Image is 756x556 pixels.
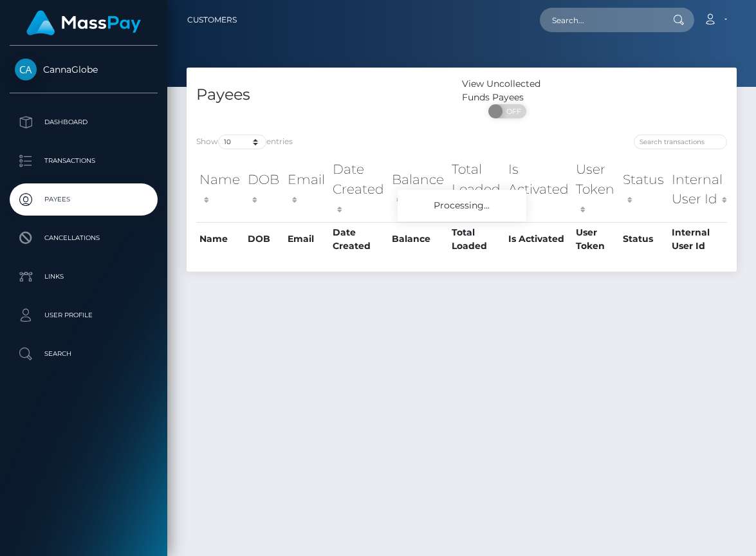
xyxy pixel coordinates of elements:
[15,228,152,248] p: Cancellations
[244,222,284,256] th: DOB
[10,261,158,293] a: Links
[244,156,284,221] th: DOB
[389,156,448,221] th: Balance
[10,106,158,138] a: Dashboard
[196,134,293,149] label: Show entries
[540,8,661,32] input: Search...
[187,6,237,33] a: Customers
[329,222,389,256] th: Date Created
[284,222,329,256] th: Email
[15,190,152,209] p: Payees
[15,59,37,80] img: CannaGlobe
[26,10,141,35] img: MassPay Logo
[505,156,573,221] th: Is Activated
[15,267,152,286] p: Links
[620,156,668,221] th: Status
[668,222,727,256] th: Internal User Id
[668,156,727,221] th: Internal User Id
[196,222,244,256] th: Name
[495,104,528,118] span: OFF
[10,299,158,331] a: User Profile
[15,113,152,132] p: Dashboard
[573,156,619,221] th: User Token
[196,84,452,106] h4: Payees
[10,183,158,216] a: Payees
[462,77,553,104] div: View Uncollected Funds Payees
[505,222,573,256] th: Is Activated
[15,344,152,364] p: Search
[10,145,158,177] a: Transactions
[329,156,389,221] th: Date Created
[448,156,505,221] th: Total Loaded
[10,64,158,75] span: CannaGlobe
[573,222,619,256] th: User Token
[15,306,152,325] p: User Profile
[448,222,505,256] th: Total Loaded
[620,222,668,256] th: Status
[196,156,244,221] th: Name
[218,134,266,149] select: Showentries
[389,222,448,256] th: Balance
[10,338,158,370] a: Search
[10,222,158,254] a: Cancellations
[634,134,727,149] input: Search transactions
[398,190,526,221] div: Processing...
[284,156,329,221] th: Email
[15,151,152,171] p: Transactions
